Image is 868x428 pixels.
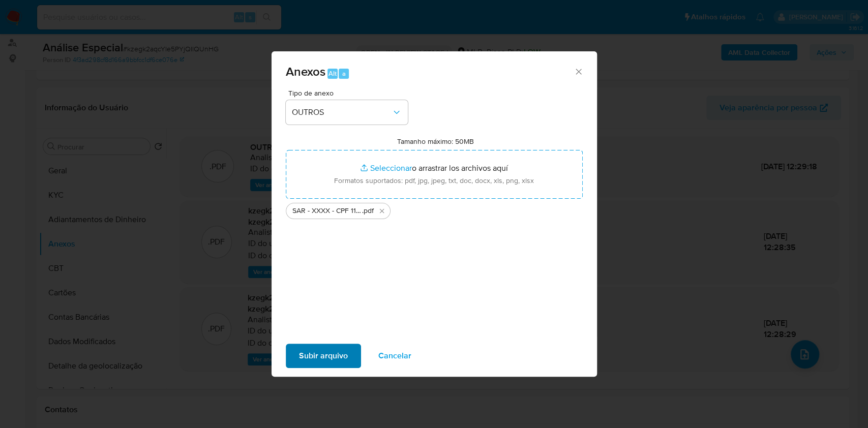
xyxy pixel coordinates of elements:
[376,205,388,217] button: Eliminar SAR - XXXX - CPF 11392388929 - JHONATAN ABILIO DOS SANTOS PELENS.pdf
[292,206,362,216] span: SAR - XXXX - CPF 11392388929 - [PERSON_NAME]
[328,69,337,78] span: Alt
[286,100,408,125] button: OUTROS
[286,344,361,368] button: Subir arquivo
[286,63,325,80] span: Anexos
[362,206,374,216] span: .pdf
[292,107,392,117] span: OUTROS
[365,344,425,368] button: Cancelar
[299,345,348,367] span: Subir arquivo
[288,89,410,97] span: Tipo de anexo
[574,67,583,76] button: Cerrar
[378,345,411,367] span: Cancelar
[286,199,583,219] ul: Archivos seleccionados
[342,69,346,78] span: a
[397,137,474,146] label: Tamanho máximo: 50MB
